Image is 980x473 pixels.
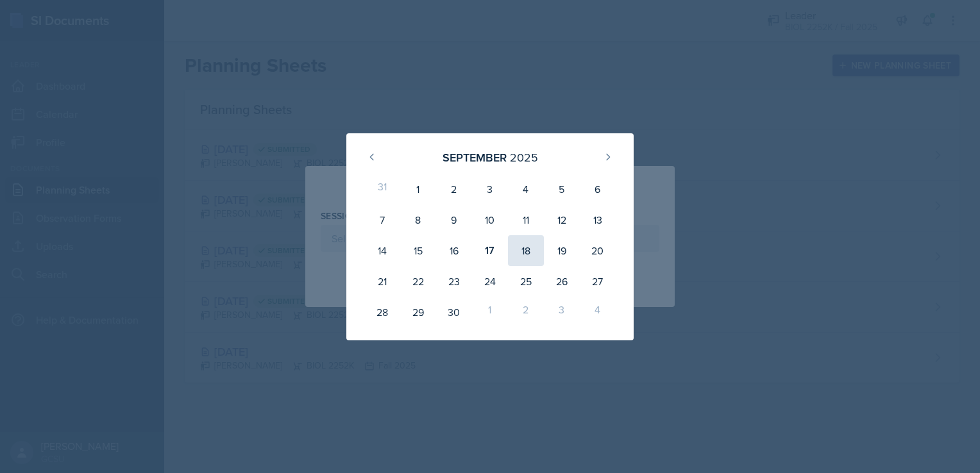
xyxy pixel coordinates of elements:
div: 22 [400,266,436,297]
div: 19 [544,235,580,266]
div: 7 [364,204,400,235]
div: 9 [436,204,472,235]
div: 3 [544,297,580,328]
div: 16 [436,235,472,266]
div: 14 [364,235,400,266]
div: 27 [580,266,616,297]
div: September [443,149,507,166]
div: 4 [580,297,616,328]
div: 13 [580,204,616,235]
div: 26 [544,266,580,297]
div: 2 [436,174,472,204]
div: 4 [508,174,544,204]
div: 11 [508,204,544,235]
div: 2025 [510,149,538,166]
div: 5 [544,174,580,204]
div: 2 [508,297,544,328]
div: 6 [580,174,616,204]
div: 28 [364,297,400,328]
div: 8 [400,204,436,235]
div: 1 [400,174,436,204]
div: 31 [364,174,400,204]
div: 1 [472,297,508,328]
div: 18 [508,235,544,266]
div: 17 [472,235,508,266]
div: 21 [364,266,400,297]
div: 20 [580,235,616,266]
div: 23 [436,266,472,297]
div: 3 [472,174,508,204]
div: 10 [472,204,508,235]
div: 12 [544,204,580,235]
div: 15 [400,235,436,266]
div: 25 [508,266,544,297]
div: 24 [472,266,508,297]
div: 30 [436,297,472,328]
div: 29 [400,297,436,328]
